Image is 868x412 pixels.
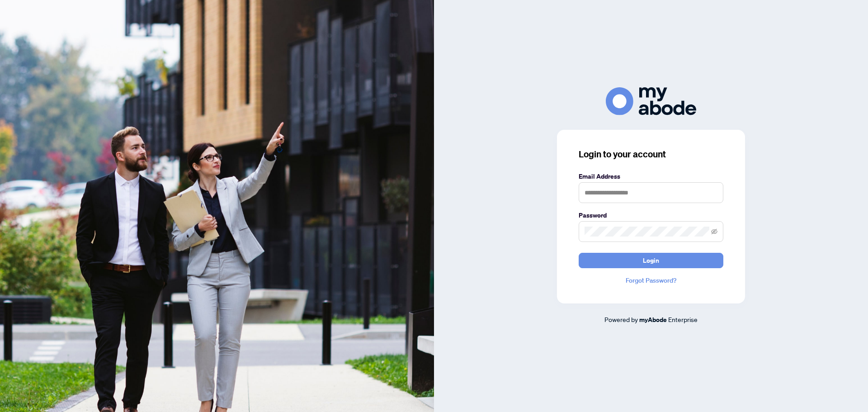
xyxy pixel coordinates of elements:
[579,275,723,285] a: Forgot Password?
[668,315,698,323] span: Enterprise
[579,171,723,181] label: Email Address
[639,315,667,325] a: myAbode
[606,87,696,115] img: ma-logo
[711,228,717,235] span: eye-invisible
[579,210,723,220] label: Password
[579,148,723,161] h3: Login to your account
[643,253,659,268] span: Login
[604,315,638,323] span: Powered by
[579,253,723,268] button: Login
